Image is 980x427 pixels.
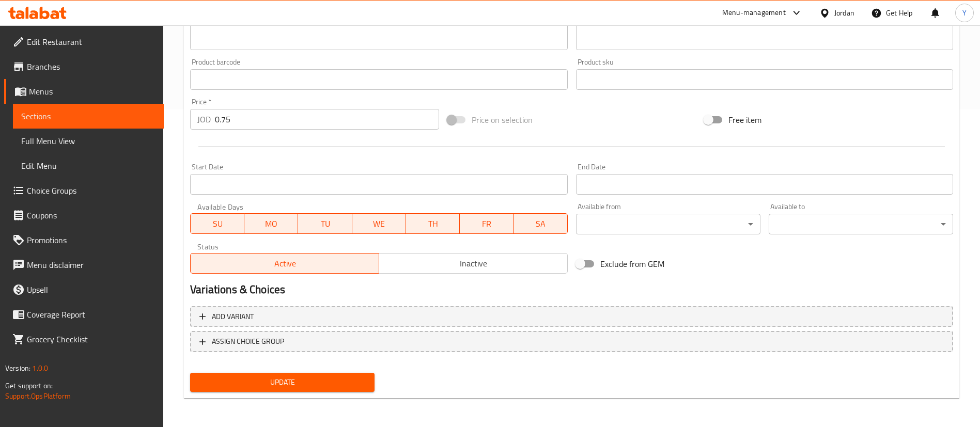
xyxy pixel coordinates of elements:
[27,308,155,321] span: Coverage Report
[27,60,155,73] span: Branches
[190,213,244,234] button: SU
[32,361,48,375] span: 1.0.0
[383,256,564,271] span: Inactive
[212,310,254,323] span: Add variant
[722,7,786,19] div: Menu-management
[514,213,567,234] button: SA
[212,335,284,348] span: ASSIGN CHOICE GROUP
[5,379,53,392] span: Get support on:
[4,302,164,327] a: Coverage Report
[244,213,298,234] button: MO
[298,213,352,234] button: TU
[195,256,375,271] span: Active
[195,216,240,231] span: SU
[190,282,953,297] h2: Variations & Choices
[4,327,164,352] a: Grocery Checklist
[769,214,953,234] div: ​
[13,104,164,129] a: Sections
[576,69,953,90] input: Please enter product sku
[5,361,30,375] span: Version:
[4,228,164,252] a: Promotions
[464,216,509,231] span: FR
[728,114,761,126] span: Free item
[472,114,533,126] span: Price on selection
[198,376,366,389] span: Update
[27,234,155,246] span: Promotions
[27,36,155,48] span: Edit Restaurant
[834,7,854,19] div: Jordan
[215,109,439,130] input: Please enter price
[190,373,375,392] button: Update
[4,277,164,302] a: Upsell
[4,79,164,104] a: Menus
[248,216,294,231] span: MO
[5,389,71,403] a: Support.OpsPlatform
[4,54,164,79] a: Branches
[410,216,456,231] span: TH
[13,129,164,153] a: Full Menu View
[406,213,460,234] button: TH
[27,184,155,197] span: Choice Groups
[379,253,568,274] button: Inactive
[576,214,760,234] div: ​
[4,203,164,228] a: Coupons
[190,69,567,90] input: Please enter product barcode
[4,29,164,54] a: Edit Restaurant
[962,7,967,19] span: Y
[27,333,155,345] span: Grocery Checklist
[352,213,406,234] button: WE
[190,306,953,327] button: Add variant
[190,331,953,352] button: ASSIGN CHOICE GROUP
[518,216,563,231] span: SA
[4,252,164,277] a: Menu disclaimer
[460,213,514,234] button: FR
[356,216,402,231] span: WE
[197,113,211,125] p: JOD
[21,160,155,172] span: Edit Menu
[13,153,164,178] a: Edit Menu
[302,216,348,231] span: TU
[21,110,155,122] span: Sections
[27,209,155,222] span: Coupons
[21,135,155,147] span: Full Menu View
[4,178,164,203] a: Choice Groups
[600,258,664,270] span: Exclude from GEM
[27,283,155,296] span: Upsell
[190,253,379,274] button: Active
[27,259,155,271] span: Menu disclaimer
[29,85,155,98] span: Menus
